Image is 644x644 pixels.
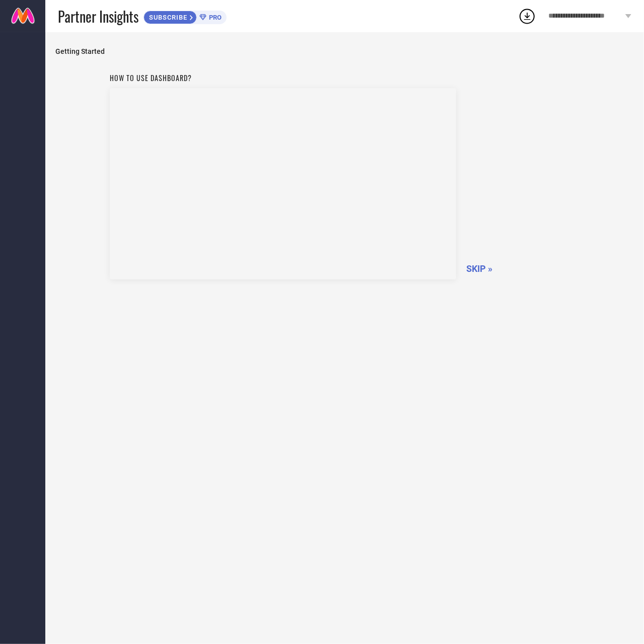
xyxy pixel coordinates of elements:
span: SUBSCRIBE [144,14,190,21]
span: SKIP » [466,263,492,274]
iframe: Workspace Section [110,88,456,279]
a: SUBSCRIBEPRO [144,8,227,24]
div: Open download list [518,7,536,25]
span: PRO [206,14,222,21]
span: Partner Insights [58,6,138,27]
span: Getting Started [55,47,634,55]
h1: How to use dashboard? [110,73,456,83]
